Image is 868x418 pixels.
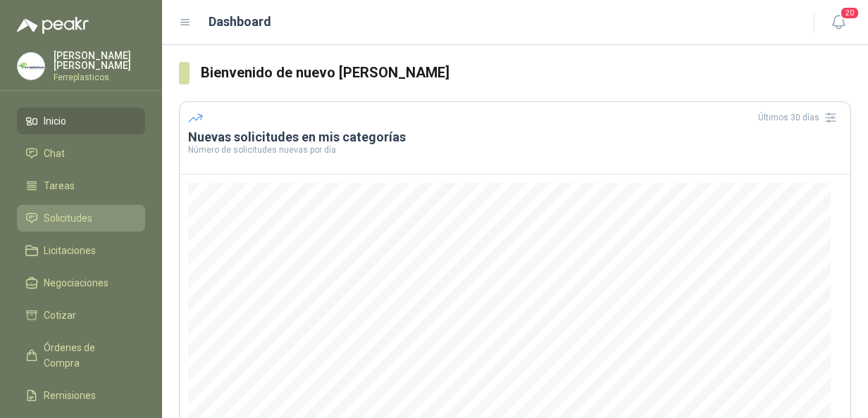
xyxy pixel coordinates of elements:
a: Chat [17,140,145,167]
h3: Bienvenido de nuevo [PERSON_NAME] [201,62,851,84]
button: 20 [826,10,851,35]
a: Órdenes de Compra [17,334,145,376]
h1: Dashboard [209,12,271,32]
span: Chat [44,146,65,161]
a: Negociaciones [17,270,145,296]
a: Tareas [17,172,145,199]
span: 20 [840,6,860,20]
a: Inicio [17,108,145,134]
p: Ferreplasticos [54,73,145,82]
span: Licitaciones [44,243,96,258]
img: Company Logo [18,53,44,80]
span: Órdenes de Compra [44,340,132,371]
p: Número de solicitudes nuevas por día [188,146,842,154]
div: Últimos 30 días [758,106,842,129]
span: Solicitudes [44,210,92,226]
p: [PERSON_NAME] [PERSON_NAME] [54,51,145,70]
h3: Nuevas solicitudes en mis categorías [188,129,842,146]
span: Tareas [44,178,75,194]
a: Solicitudes [17,205,145,232]
img: Logo peakr [17,17,89,34]
a: Licitaciones [17,237,145,264]
span: Negociaciones [44,275,108,291]
a: Cotizar [17,302,145,329]
span: Inicio [44,113,66,129]
span: Cotizar [44,308,76,323]
span: Remisiones [44,388,96,403]
a: Remisiones [17,382,145,409]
